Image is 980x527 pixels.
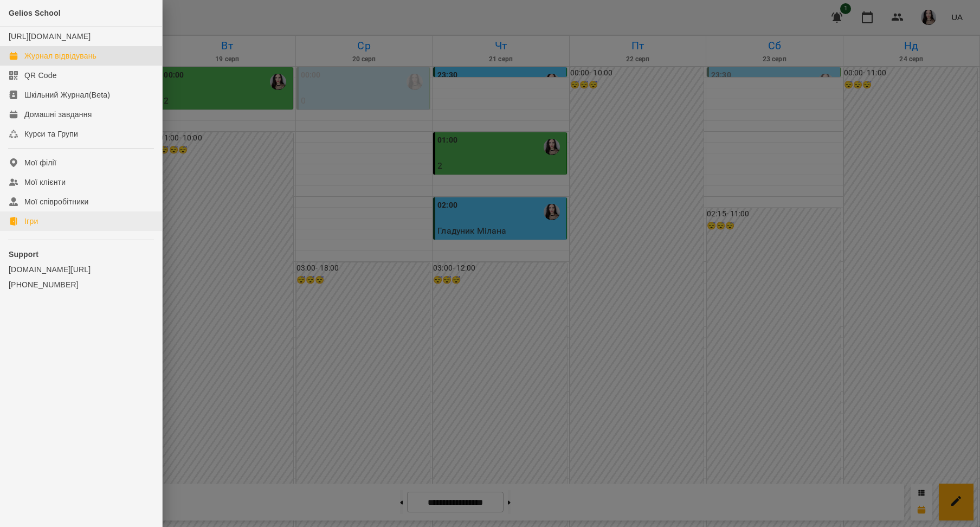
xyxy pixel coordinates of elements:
[24,89,110,100] div: Шкільний Журнал(Beta)
[24,50,96,61] div: Журнал відвідувань
[24,128,78,139] div: Курси та Групи
[24,109,92,120] div: Домашні завдання
[24,216,38,227] div: Ігри
[9,9,61,17] span: Gelios School
[9,279,153,290] a: [PHONE_NUMBER]
[9,32,91,41] a: [URL][DOMAIN_NAME]
[24,177,66,188] div: Мої клієнти
[9,264,153,275] a: [DOMAIN_NAME][URL]
[24,157,56,168] div: Мої філії
[9,249,153,260] p: Support
[24,70,57,81] div: QR Code
[24,196,89,207] div: Мої співробітники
